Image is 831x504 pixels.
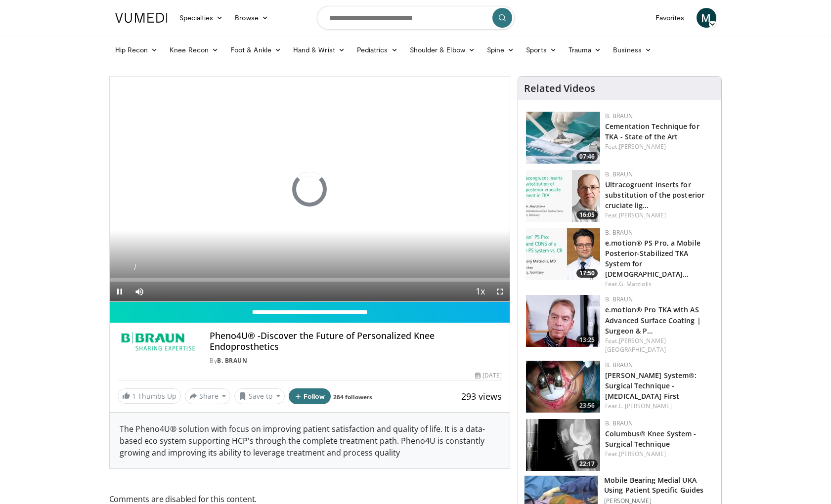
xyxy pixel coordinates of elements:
video-js: Video Player [110,77,510,302]
a: 1 Thumbs Up [118,388,181,404]
a: L. [PERSON_NAME] [619,402,672,410]
a: Columbus® Knee System - Surgical Technique [605,429,696,449]
a: B. Braun [605,228,633,237]
a: Pediatrics [351,40,404,60]
a: 23:56 [526,361,600,413]
span: 07:46 [576,152,598,161]
div: [DATE] [475,371,502,380]
a: [PERSON_NAME] [619,211,666,219]
button: Pause [110,282,130,301]
a: G. Matziolis [619,280,652,288]
div: By [210,356,502,365]
a: Hip Recon [109,40,164,60]
a: B. Braun [217,356,247,365]
div: Feat. [605,402,713,411]
a: e.motion® PS Pro, a Mobile Posterior-Stabilized TKA System for [DEMOGRAPHIC_DATA]… [605,238,700,279]
a: 07:46 [526,112,600,164]
a: B. Braun [605,419,633,427]
span: 13:25 [576,336,598,344]
div: Feat. [605,336,713,354]
a: [PERSON_NAME] System®: Surgical Technique - [MEDICAL_DATA] First [605,371,697,401]
span: 22:17 [576,460,598,468]
button: Fullscreen [490,282,510,301]
a: Spine [481,40,520,60]
img: 4a4d165b-5ed0-41ca-be29-71c5198e53ff.150x105_q85_crop-smart_upscale.jpg [526,361,600,413]
h4: Pheno4U® -Discover the Future of Personalized Knee Endoprosthetics [210,331,502,352]
span: 1 [132,391,136,401]
a: [PERSON_NAME] [619,450,666,458]
img: VuMedi Logo [115,13,168,23]
h4: Related Videos [524,83,595,94]
a: B. Braun [605,112,633,120]
div: Feat. [605,211,713,220]
a: Trauma [563,40,608,60]
a: 13:25 [526,295,600,347]
button: Save to [234,388,285,404]
img: a8b7e5a2-25ca-4276-8f35-b38cb9d0b86e.jpg.150x105_q85_crop-smart_upscale.jpg [526,170,600,222]
a: Shoulder & Elbow [404,40,481,60]
a: Hand & Wrist [287,40,351,60]
img: dbbb5c7c-7579-451c-b42f-1be61474113b.150x105_q85_crop-smart_upscale.jpg [526,419,600,471]
div: Feat. [605,142,713,151]
a: B. Braun [605,170,633,178]
a: Browse [229,8,274,28]
a: 17:50 [526,228,600,280]
button: Follow [289,388,331,404]
a: B. Braun [605,361,633,369]
button: Mute [130,282,149,301]
h3: Mobile Bearing Medial UKA Using Patient Specific Guides [604,475,715,495]
img: dde44b06-5141-4670-b072-a706a16e8b8f.jpg.150x105_q85_crop-smart_upscale.jpg [526,112,600,164]
span: 17:50 [576,269,598,278]
a: Specialties [174,8,229,28]
a: M [697,8,716,28]
div: The Pheno4U® solution with focus on improving patient satisfaction and quality of life. It is a d... [110,413,510,468]
button: Share [185,388,231,404]
a: Cementation Technique for TKA - State of the Art [605,122,700,141]
a: 16:05 [526,170,600,222]
div: Progress Bar [110,278,510,282]
img: B. Braun [118,331,198,354]
button: Playback Rate [470,282,490,301]
a: Sports [520,40,563,60]
a: Knee Recon [164,40,224,60]
img: f88d572f-65f3-408b-9f3b-ea9705faeea4.150x105_q85_crop-smart_upscale.jpg [526,295,600,347]
a: Foot & Ankle [224,40,287,60]
a: Favorites [650,8,691,28]
div: Feat. [605,450,713,459]
a: [PERSON_NAME][GEOGRAPHIC_DATA] [605,336,666,354]
div: Feat. [605,280,713,289]
input: Search topics, interventions [317,6,515,30]
span: / [134,263,136,271]
span: 23:56 [576,401,598,410]
a: Business [607,40,657,60]
a: e.motion® Pro TKA with AS Advanced Surface Coating | Surgeon & P… [605,305,701,335]
a: B. Braun [605,295,633,303]
span: 16:05 [576,210,598,219]
a: 22:17 [526,419,600,471]
a: [PERSON_NAME] [619,142,666,151]
a: Ultracogruent inserts for substitution of the posterior cruciate lig… [605,180,704,210]
img: 736b5b8a-67fc-4bd0-84e2-6e087e871c91.jpg.150x105_q85_crop-smart_upscale.jpg [526,228,600,280]
span: 293 views [461,390,502,402]
a: 264 followers [333,393,372,401]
